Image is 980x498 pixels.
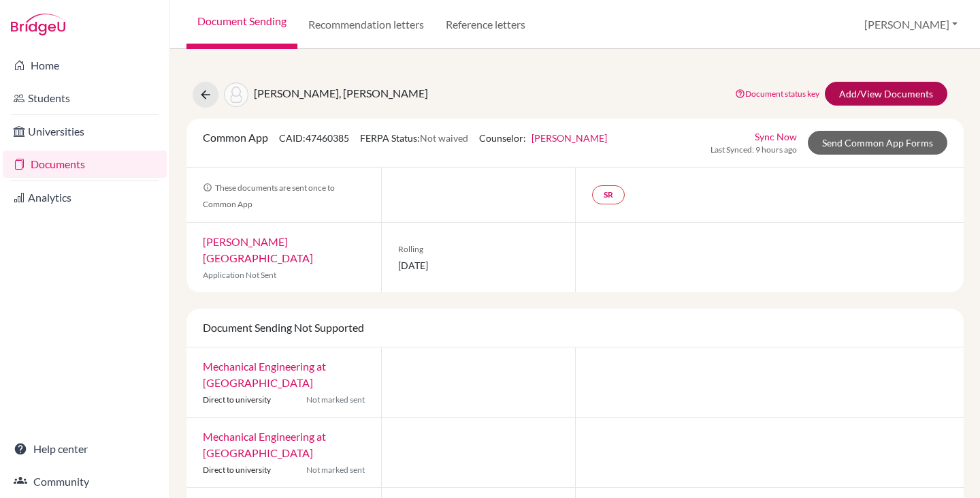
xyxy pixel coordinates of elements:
[3,84,167,112] a: Students
[254,87,428,99] span: [PERSON_NAME], [PERSON_NAME]
[203,270,276,280] span: Application Not Sent
[203,131,268,144] span: Common App
[203,394,271,405] span: Direct to university
[398,243,559,255] span: Rolling
[203,465,271,475] span: Direct to university
[203,430,326,459] a: Mechanical Engineering at [GEOGRAPHIC_DATA]
[735,89,819,99] a: Document status key
[398,258,559,273] span: [DATE]
[479,132,607,144] span: Counselor:
[3,151,167,178] a: Documents
[203,360,326,389] a: Mechanical Engineering at [GEOGRAPHIC_DATA]
[203,321,364,334] span: Document Sending Not Supported
[3,184,167,211] a: Analytics
[203,235,313,264] a: [PERSON_NAME] [GEOGRAPHIC_DATA]
[755,129,797,144] a: Sync Now
[420,132,468,144] span: Not waived
[3,52,167,79] a: Home
[592,185,625,204] a: SR
[203,183,335,209] span: These documents are sent once to Common App
[11,14,65,35] img: Bridge-U
[360,132,468,144] span: FERPA Status:
[858,12,964,37] button: [PERSON_NAME]
[532,132,607,144] a: [PERSON_NAME]
[306,464,365,476] span: Not marked sent
[710,144,797,156] span: Last Synced: 9 hours ago
[3,468,167,495] a: Community
[306,394,365,406] span: Not marked sent
[825,82,947,106] a: Add/View Documents
[3,435,167,463] a: Help center
[3,118,167,145] a: Universities
[808,131,947,155] a: Send Common App Forms
[279,132,349,144] span: CAID: 47460385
